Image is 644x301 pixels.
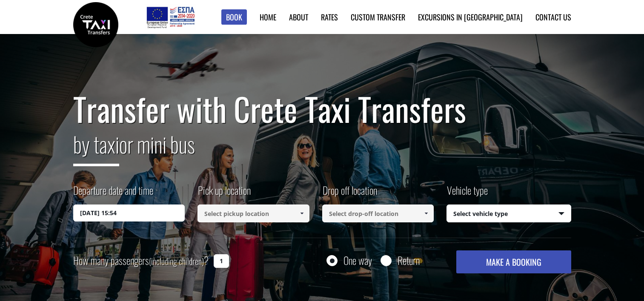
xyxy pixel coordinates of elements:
a: Home [260,11,276,23]
h2: or mini bus [73,127,571,173]
label: How many passengers ? [73,250,209,271]
label: One way [343,255,372,266]
label: Return [398,255,420,266]
h1: Transfer with Crete Taxi Transfers [73,91,571,127]
small: (including children) [149,255,204,267]
label: Pick up location [197,183,251,204]
label: Drop off location [322,183,377,204]
a: About [289,11,308,23]
a: Crete Taxi Transfers | Safe Taxi Transfer Services from to Heraklion Airport, Chania Airport, Ret... [73,19,118,28]
a: Book [221,9,247,25]
button: MAKE A BOOKING [456,250,571,273]
span: Select vehicle type [447,205,571,223]
input: Select drop-off location [322,204,434,222]
a: Show All Items [295,204,309,222]
input: Select pickup location [197,204,309,222]
a: Rates [321,11,338,23]
label: Vehicle type [447,183,488,204]
span: by taxi [73,128,119,166]
a: Contact us [535,11,571,23]
img: Crete Taxi Transfers | Safe Taxi Transfer Services from to Heraklion Airport, Chania Airport, Ret... [73,2,118,47]
img: e-bannersEUERDF180X90.jpg [145,4,196,30]
label: Departure date and time [73,183,153,204]
a: Show All Items [419,204,433,222]
a: Custom Transfer [351,11,405,23]
a: Excursions in [GEOGRAPHIC_DATA] [418,11,523,23]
